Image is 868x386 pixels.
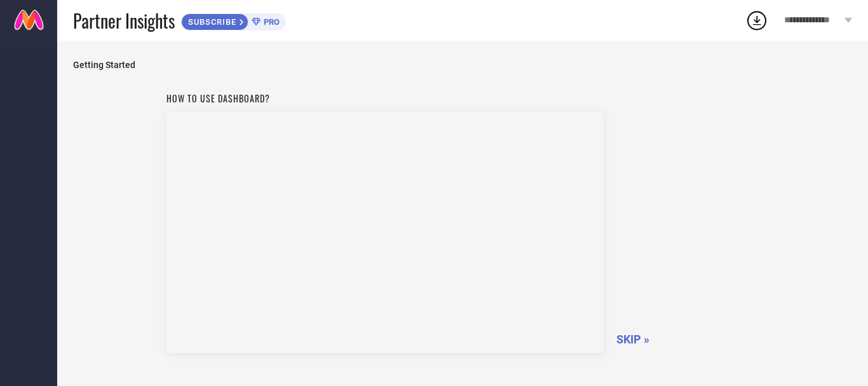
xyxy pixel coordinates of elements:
span: Getting Started [73,60,852,70]
span: SKIP » [616,333,649,346]
span: PRO [261,17,280,27]
span: Partner Insights [73,8,175,34]
h1: How to use dashboard? [166,92,604,105]
span: SUBSCRIBE [182,17,240,27]
a: SUBSCRIBEPRO [181,10,286,31]
iframe: Workspace Section [166,111,604,353]
div: Open download list [745,9,768,32]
